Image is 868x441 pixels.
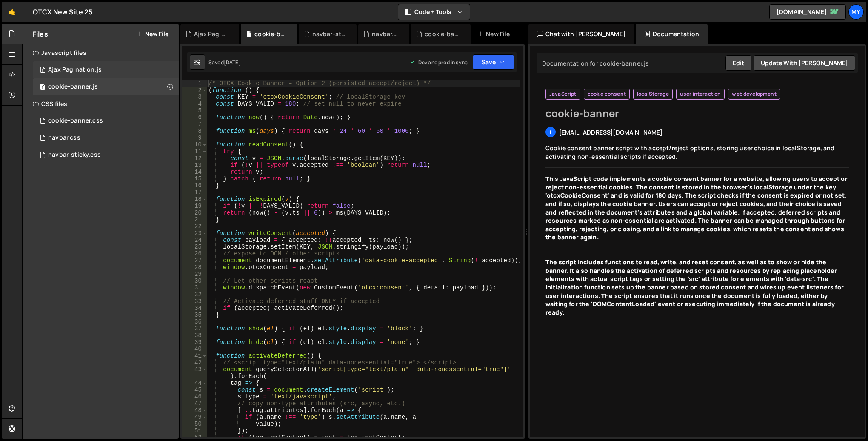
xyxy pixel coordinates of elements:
div: navbar-sticky.css [48,151,101,159]
div: navbar-sticky.css [312,30,346,38]
strong: The script includes functions to read, write, and reset consent, as well as to show or hide the b... [545,258,844,316]
div: 50 [182,421,207,427]
div: 14 [182,169,207,175]
h2: Files [33,29,48,39]
div: 33 [182,298,207,305]
div: cookie-banner.js [254,30,286,38]
div: 25 [182,243,207,250]
div: 20 [182,209,207,216]
div: Documentation for cookie-banner.js [540,59,649,67]
div: 35 [182,312,207,318]
div: 45 [182,387,207,393]
div: New File [477,30,513,38]
div: 3 [182,94,207,100]
div: 1 [182,80,207,87]
div: 9 [182,135,207,141]
div: Documentation [636,24,708,44]
div: OTCX New Site 25 [33,7,93,17]
div: 47 [182,400,207,407]
div: cookie-banner.css [48,117,103,125]
div: 7 [182,121,207,128]
div: 19 [182,203,207,209]
div: 16688/47218.js [33,78,179,95]
div: 16688/46716.css [33,129,179,146]
div: CSS files [23,95,179,112]
div: 5 [182,107,207,114]
span: 1 [40,84,45,91]
button: Update with [PERSON_NAME] [754,55,855,71]
div: 49 [182,414,207,421]
div: 42 [182,359,207,366]
div: 32 [182,291,207,298]
div: 12 [182,155,207,162]
a: My [848,4,864,20]
a: [DOMAIN_NAME] [769,4,846,20]
div: 15 [182,175,207,182]
span: user interaction [680,91,721,97]
div: 16688/47217.css [33,112,179,129]
div: 17 [182,189,207,196]
div: 48 [182,407,207,414]
div: 22 [182,223,207,230]
span: i [550,129,551,136]
div: 16 [182,182,207,189]
div: 41 [182,352,207,359]
a: 🤙 [2,2,23,22]
div: 52 [182,434,207,441]
div: 23 [182,230,207,237]
div: 27 [182,257,207,264]
div: 26 [182,250,207,257]
div: [DATE] [224,59,241,66]
div: Javascript files [23,44,179,61]
div: 39 [182,339,207,346]
span: 1 [40,67,45,74]
div: 36 [182,318,207,325]
div: 51 [182,427,207,434]
div: 34 [182,305,207,312]
div: 8 [182,128,207,135]
div: 37 [182,325,207,332]
div: 24 [182,237,207,243]
button: Code + Tools [398,4,470,20]
div: navbar.css [48,134,80,142]
div: Saved [208,59,241,66]
div: 30 [182,278,207,284]
div: 38 [182,332,207,339]
strong: This JavaScript code implements a cookie consent banner for a website, allowing users to accept o... [545,175,848,241]
div: 18 [182,196,207,203]
div: cookie-banner.js [48,83,98,91]
div: 16688/46718.css [33,146,179,163]
div: 31 [182,284,207,291]
span: [EMAIL_ADDRESS][DOMAIN_NAME] [559,128,662,136]
div: Chat with [PERSON_NAME] [528,24,634,44]
div: 10 [182,141,207,148]
button: New File [137,31,168,37]
div: 40 [182,346,207,352]
button: Edit [725,55,751,71]
span: Cookie consent banner script with accept/reject options, storing user choice in localStorage, and... [545,144,835,160]
span: JavaScript [549,91,577,97]
div: 11 [182,148,207,155]
div: 2 [182,87,207,94]
div: Ajax Pagination.js [194,30,229,38]
span: localStorage [637,91,669,97]
div: 44 [182,380,207,387]
div: Dev and prod in sync [410,59,468,66]
div: 4 [182,100,207,107]
h2: cookie-banner [545,106,849,120]
div: 28 [182,264,207,271]
button: Save [473,54,514,70]
div: Ajax Pagination.js [48,66,102,74]
div: navbar.css [372,30,399,38]
div: 29 [182,271,207,278]
div: 13 [182,162,207,169]
span: web development [732,91,776,97]
div: 16688/47021.js [33,61,179,78]
div: 6 [182,114,207,121]
div: 43 [182,366,207,380]
div: 21 [182,216,207,223]
span: cookie consent [588,91,626,97]
div: cookie-banner.css [425,30,460,38]
div: 46 [182,393,207,400]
